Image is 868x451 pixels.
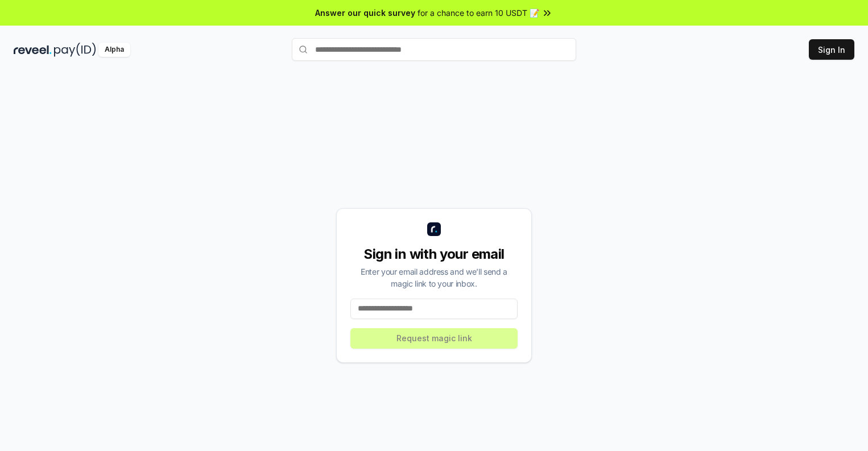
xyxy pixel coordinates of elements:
[54,43,96,57] img: pay_id
[14,43,52,57] img: reveel_dark
[809,39,854,60] button: Sign In
[427,222,441,236] img: logo_small
[98,43,130,57] div: Alpha
[350,266,518,289] div: Enter your email address and we’ll send a magic link to your inbox.
[315,7,415,19] span: Answer our quick survey
[418,7,539,19] span: for a chance to earn 10 USDT 📝
[350,245,518,263] div: Sign in with your email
